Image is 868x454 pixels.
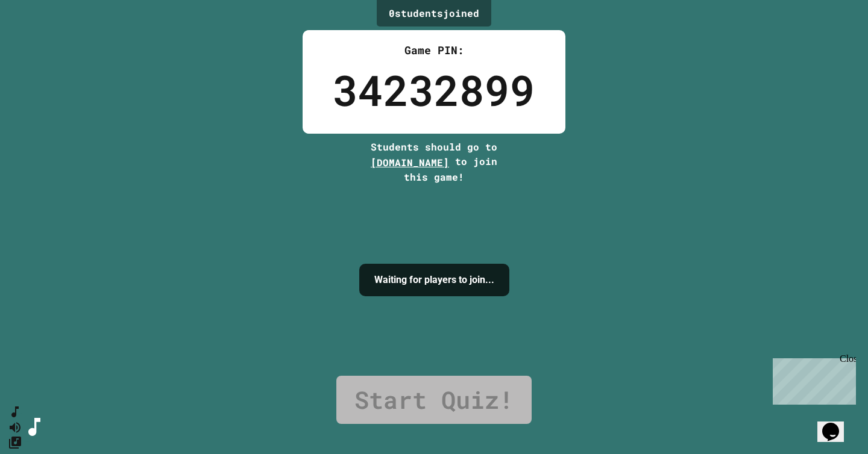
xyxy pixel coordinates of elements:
[817,406,856,442] iframe: chat widget
[371,156,449,169] span: [DOMAIN_NAME]
[333,58,535,122] div: 34232899
[768,353,856,405] iframe: chat widget
[8,420,22,435] button: Mute music
[336,376,532,424] a: Start Quiz!
[8,435,22,450] button: Change Music
[374,273,494,287] h4: Waiting for players to join...
[8,405,22,420] button: SpeedDial basic example
[359,140,509,184] div: Students should go to to join this game!
[5,5,83,76] div: Chat with us now!Close
[333,42,535,58] div: Game PIN:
